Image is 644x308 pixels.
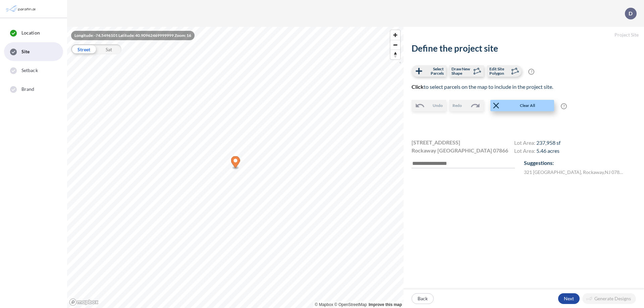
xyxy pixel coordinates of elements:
p: Suggestions: [524,159,636,167]
div: Map marker [231,156,240,170]
a: OpenStreetMap [334,302,367,307]
span: 5.46 acres [536,147,559,154]
canvas: Map [67,27,404,308]
span: Zoom out [390,40,400,50]
a: Improve this map [369,302,402,307]
span: Clear All [501,103,553,109]
span: Brand [21,86,35,93]
button: Zoom out [390,40,400,50]
span: ? [561,103,567,109]
p: D [629,10,633,16]
span: Select Parcels [424,67,444,75]
button: Back [412,293,434,304]
div: Longitude: -74.5496101 Latitude: 40.90962469999999 Zoom: 16 [71,31,195,40]
h4: Lot Area: [514,139,560,147]
span: Redo [452,103,462,109]
span: to select parcels on the map to include in the project site. [412,83,553,90]
b: Click [412,83,424,90]
span: [STREET_ADDRESS] [412,138,460,146]
h4: Lot Area: [514,147,560,156]
h2: Define the project site [412,43,636,54]
div: Sat [96,44,121,54]
a: Mapbox [315,302,333,307]
span: 237,958 sf [536,139,560,146]
button: Zoom in [390,30,400,40]
span: Site [21,48,30,55]
span: Edit Site Polygon [489,67,509,75]
img: Parafin [5,3,38,15]
button: Undo [412,100,446,111]
button: Reset bearing to north [390,50,400,59]
span: Setback [21,67,38,74]
span: ? [528,69,534,75]
div: Street [71,44,96,54]
p: Back [418,295,428,302]
label: 321 [GEOGRAPHIC_DATA] , Rockaway , NJ 07866 , US [524,169,625,176]
button: Redo [449,100,484,111]
span: Undo [433,103,443,109]
h5: Project Site [404,27,644,43]
p: Next [564,295,574,302]
span: Location [21,29,40,36]
span: Rockaway [GEOGRAPHIC_DATA] 07866 [412,146,508,155]
button: Clear All [490,100,554,111]
button: Next [558,293,580,304]
a: Mapbox homepage [69,298,99,306]
span: Draw New Shape [451,67,471,75]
